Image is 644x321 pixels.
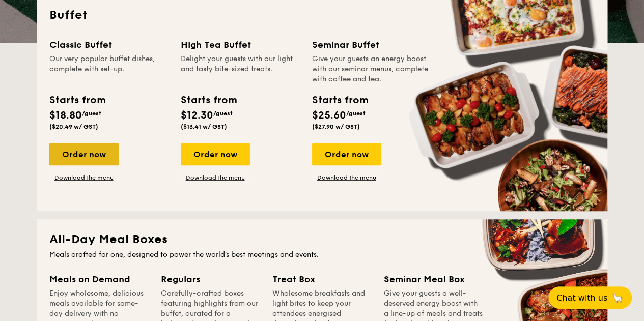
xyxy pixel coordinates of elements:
[49,272,149,286] div: Meals on Demand
[49,7,595,23] h2: Buffet
[272,272,372,286] div: Treat Box
[181,93,236,108] div: Starts from
[49,173,119,182] a: Download the menu
[312,38,431,52] div: Seminar Buffet
[181,173,250,182] a: Download the menu
[181,143,250,165] div: Order now
[49,109,82,122] span: $18.80
[312,93,368,108] div: Starts from
[346,110,366,117] span: /guest
[49,123,98,130] span: ($20.49 w/ GST)
[312,143,381,165] div: Order now
[181,109,213,122] span: $12.30
[49,38,169,52] div: Classic Buffet
[213,110,233,117] span: /guest
[181,38,300,52] div: High Tea Buffet
[82,110,101,117] span: /guest
[49,143,119,165] div: Order now
[312,123,360,130] span: ($27.90 w/ GST)
[312,109,346,122] span: $25.60
[181,54,300,84] div: Delight your guests with our light and tasty bite-sized treats.
[611,292,624,304] span: 🦙
[49,231,595,248] h2: All-Day Meal Boxes
[556,293,607,303] span: Chat with us
[161,272,260,286] div: Regulars
[312,54,431,84] div: Give your guests an energy boost with our seminar menus, complete with coffee and tea.
[49,93,105,108] div: Starts from
[49,54,169,84] div: Our very popular buffet dishes, complete with set-up.
[312,173,381,182] a: Download the menu
[548,286,632,309] button: Chat with us🦙
[49,250,595,260] div: Meals crafted for one, designed to power the world's best meetings and events.
[181,123,227,130] span: ($13.41 w/ GST)
[384,272,483,286] div: Seminar Meal Box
